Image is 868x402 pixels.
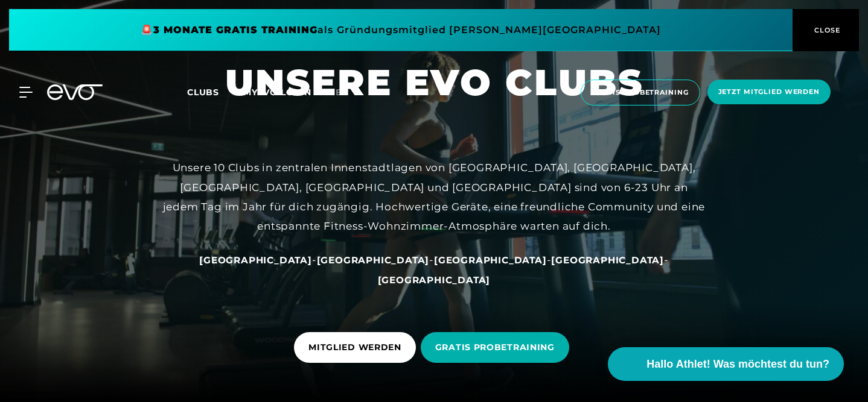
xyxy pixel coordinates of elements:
[551,254,664,266] a: [GEOGRAPHIC_DATA]
[718,87,820,97] span: Jetzt Mitglied werden
[551,254,664,266] span: [GEOGRAPHIC_DATA]
[378,274,491,286] span: [GEOGRAPHIC_DATA]
[378,274,491,286] a: [GEOGRAPHIC_DATA]
[646,356,829,372] span: Hallo Athlet! Was möchtest du tun?
[421,323,574,372] a: GRATIS PROBETRAINING
[187,86,243,98] a: Clubs
[243,87,311,98] a: MYEVO LOGIN
[162,158,706,236] div: Unsere 10 Clubs in zentralen Innenstadtlagen von [GEOGRAPHIC_DATA], [GEOGRAPHIC_DATA], [GEOGRAPHI...
[434,254,547,266] span: [GEOGRAPHIC_DATA]
[336,87,349,98] span: en
[199,254,312,266] a: [GEOGRAPHIC_DATA]
[435,341,555,354] span: GRATIS PROBETRAINING
[317,254,430,266] span: [GEOGRAPHIC_DATA]
[317,254,430,266] a: [GEOGRAPHIC_DATA]
[336,86,363,99] a: en
[811,25,841,36] span: CLOSE
[187,87,219,98] span: Clubs
[308,341,401,354] span: MITGLIED WERDEN
[704,80,834,105] a: Jetzt Mitglied werden
[199,254,312,266] span: [GEOGRAPHIC_DATA]
[577,80,704,105] a: Gratis Probetraining
[608,347,844,381] button: Hallo Athlet! Was möchtest du tun?
[434,254,547,266] a: [GEOGRAPHIC_DATA]
[793,9,859,51] button: CLOSE
[592,87,689,98] span: Gratis Probetraining
[162,250,706,289] div: - - - -
[294,323,421,372] a: MITGLIED WERDEN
